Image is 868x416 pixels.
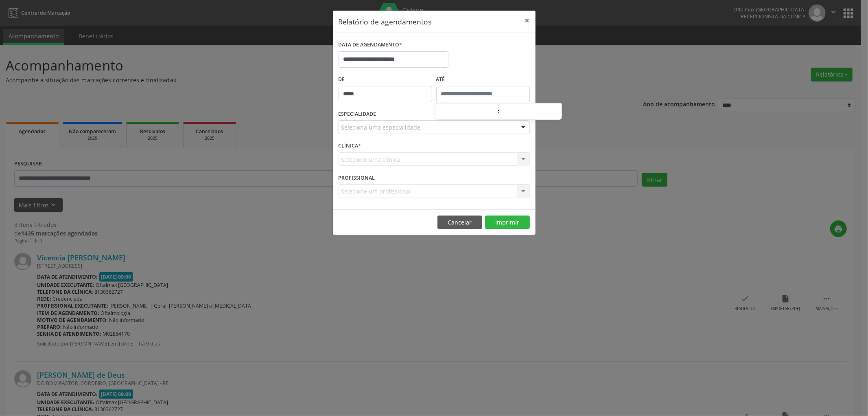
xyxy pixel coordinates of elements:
label: PROFISSIONAL [339,172,375,184]
h5: Relatório de agendamentos [339,16,432,27]
label: CLÍNICA [339,140,361,152]
label: ATÉ [436,73,530,86]
label: DATA DE AGENDAMENTO [339,39,402,51]
label: De [339,73,432,86]
span: : [498,103,500,119]
span: Seleciona uma especialidade [341,123,421,132]
button: Cancelar [437,216,482,229]
button: Close [519,11,536,31]
input: Minute [500,104,562,120]
button: Imprimir [485,216,530,229]
label: ESPECIALIDADE [339,108,376,121]
input: Hour [436,104,498,120]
